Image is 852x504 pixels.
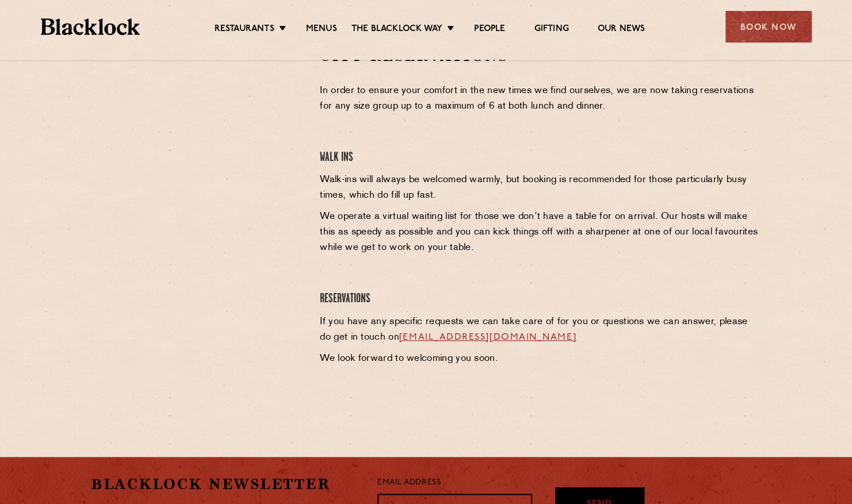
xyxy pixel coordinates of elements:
p: If you have any specific requests we can take care of for you or questions we can answer, please ... [320,314,761,345]
a: Gifting [534,24,568,36]
img: BL_Textured_Logo-footer-cropped.svg [41,18,140,35]
p: In order to ensure your comfort in the new times we find ourselves, we are now taking reservation... [320,83,761,114]
h2: Blacklock Newsletter [91,474,360,494]
a: The Blacklock Way [352,24,442,36]
a: [EMAIL_ADDRESS][DOMAIN_NAME] [399,333,576,342]
label: Email Address [377,476,441,490]
a: Our News [598,24,645,36]
a: Menus [306,24,337,36]
h4: Walk Ins [320,150,761,166]
p: We look forward to welcoming you soon. [320,351,761,367]
div: Book Now [725,11,812,43]
h4: Reservations [320,291,761,307]
a: People [474,24,505,36]
iframe: OpenTable make booking widget [132,46,261,219]
p: Walk-ins will always be welcomed warmly, but booking is recommended for those particularly busy t... [320,172,761,203]
p: We operate a virtual waiting list for those we don’t have a table for on arrival. Our hosts will ... [320,209,761,256]
a: Restaurants [215,24,274,36]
